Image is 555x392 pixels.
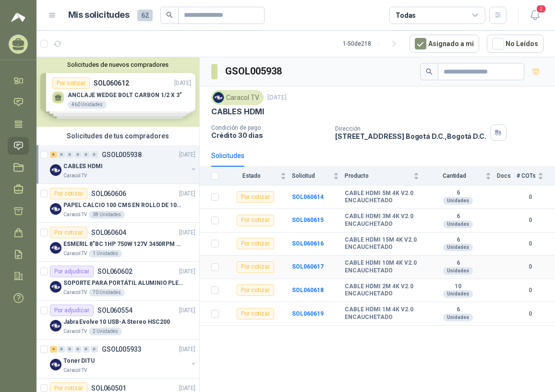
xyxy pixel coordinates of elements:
div: 0 [91,151,98,158]
img: Company Logo [50,359,61,370]
b: 6 [425,236,491,244]
span: Cantidad [425,172,483,179]
b: SOL060616 [292,240,324,247]
p: Caracol TV [63,172,87,180]
div: Por cotizar [50,227,87,238]
div: 0 [58,151,65,158]
b: 10 [425,283,491,291]
b: CABLE HDMI 1M 4K V2.0 ENCAUCHETADO [345,306,419,321]
a: 4 0 0 0 0 0 GSOL005933[DATE] Company LogoToner DITUCaracol TV [50,343,197,374]
p: SOL060501 [91,385,126,392]
button: Asignado a mi [410,35,479,53]
img: Company Logo [50,242,61,254]
div: 0 [74,346,82,353]
th: Docs [497,167,517,185]
span: Estado [225,172,278,179]
b: 0 [517,239,543,248]
b: CABLE HDMI 2M 4K V2.0 ENCAUCHETADO [345,283,419,298]
a: Por cotizarSOL060604[DATE] Company LogoESMERIL 8"BC 1HP 750W 127V 3450RPM URREACaracol TV1 Unidades [36,223,199,262]
img: Company Logo [50,203,61,215]
div: 70 Unidades [89,289,125,296]
th: # COTs [517,167,555,185]
div: 4 [50,346,57,353]
b: CABLE HDMI 3M 4K V2.0 ENCAUCHETADO [345,213,419,228]
div: 2 Unidades [89,328,122,335]
p: Caracol TV [63,289,87,296]
p: Caracol TV [63,211,87,219]
span: Producto [345,172,411,179]
p: SOL060602 [97,268,133,275]
p: [DATE] [267,93,287,102]
button: No Leídos [487,35,543,53]
th: Cantidad [425,167,497,185]
div: Solicitudes [211,150,244,161]
a: Por adjudicarSOL060554[DATE] Company LogoJabra Evolve 10 USB-A Stereo HSC200Caracol TV2 Unidades [36,301,199,340]
div: Por adjudicar [50,305,94,316]
div: 0 [74,151,82,158]
div: Por cotizar [50,188,87,199]
div: 1 Unidades [89,250,122,257]
p: Caracol TV [63,250,87,257]
b: 0 [517,309,543,318]
th: Solicitud [292,167,345,185]
div: 0 [66,151,73,158]
button: Solicitudes de nuevos compradores [40,61,195,68]
div: Unidades [443,267,473,275]
img: Company Logo [50,164,61,176]
a: SOL060614 [292,194,324,200]
p: [DATE] [179,150,195,159]
div: Por cotizar [237,238,274,249]
a: SOL060615 [292,217,324,223]
div: Unidades [443,290,473,298]
div: Unidades [443,314,473,321]
img: Logo peakr [11,12,25,23]
h3: GSOL005938 [225,64,283,79]
h1: Mis solicitudes [68,8,130,22]
p: [DATE] [179,306,195,315]
p: Jabra Evolve 10 USB-A Stereo HSC200 [63,318,170,327]
div: 1 - 50 de 218 [343,36,402,51]
div: Solicitudes de tus compradores [36,127,199,145]
a: 6 0 0 0 0 0 GSOL005938[DATE] Company LogoCABLES HDMICaracol TV [50,149,197,180]
p: Dirección [335,125,486,132]
div: Por cotizar [237,191,274,203]
div: Por cotizar [237,308,274,319]
div: 0 [83,151,90,158]
p: [DATE] [179,189,195,198]
p: PAPEL CALCIO 100 CMS EN ROLLO DE 100 GR [63,201,183,210]
span: search [426,68,433,75]
a: SOL060619 [292,310,324,317]
th: Estado [225,167,292,185]
a: Por adjudicarSOL060602[DATE] Company LogoSOPORTE PARA PORTÁTIL ALUMINIO PLEGABLE VTACaracol TV70 ... [36,262,199,301]
p: GSOL005933 [102,346,142,353]
p: [DATE] [179,345,195,354]
p: [STREET_ADDRESS] Bogotá D.C. , Bogotá D.C. [335,132,486,140]
b: SOL060618 [292,287,324,294]
b: 6 [425,259,491,267]
div: Por cotizar [237,284,274,296]
b: 0 [517,216,543,225]
p: Toner DITU [63,356,95,366]
button: 2 [526,7,543,24]
div: 0 [66,346,73,353]
p: Crédito 30 días [211,131,327,139]
span: search [166,12,173,18]
p: SOL060604 [91,229,126,236]
span: 2 [536,4,546,13]
img: Company Logo [50,281,61,293]
p: [DATE] [179,267,195,276]
b: 0 [517,193,543,202]
p: CABLES HDMI [63,162,103,171]
b: 6 [425,306,491,314]
div: Unidades [443,220,473,228]
div: Por cotizar [237,261,274,273]
b: 0 [517,262,543,271]
b: 6 [425,189,491,197]
div: 38 Unidades [89,211,125,219]
span: 62 [137,10,153,21]
p: SOL060606 [91,190,126,197]
span: Solicitud [292,172,331,179]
